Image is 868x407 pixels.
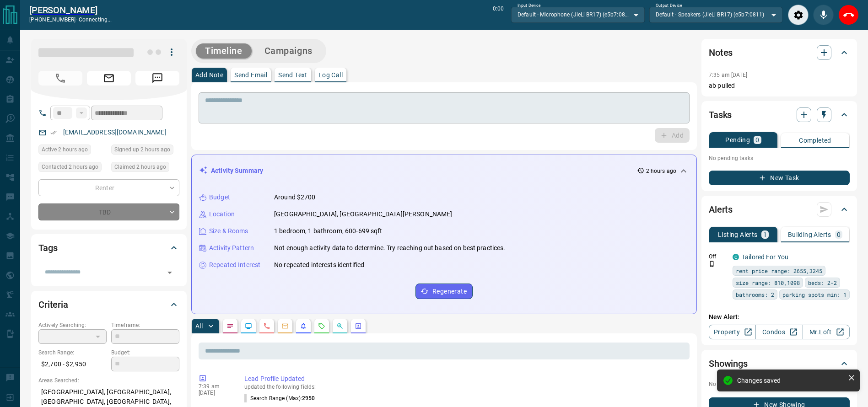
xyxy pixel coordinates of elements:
span: rent price range: 2655,3245 [736,266,822,275]
a: Condos [755,325,803,339]
p: Send Text [278,72,307,78]
span: Active 2 hours ago [42,145,88,154]
span: Message [135,71,179,86]
p: Lead Profile Updated [244,374,686,384]
p: [PHONE_NUMBER] - [29,16,112,24]
p: Around $2700 [274,193,316,202]
span: Signed up 2 hours ago [114,145,170,154]
p: 1 bedroom, 1 bathroom, 600-699 sqft [274,226,383,236]
p: Repeated Interest [209,260,260,270]
p: Areas Searched: [38,376,179,385]
div: Fri Sep 12 2025 [111,162,179,175]
button: New Task [709,171,850,185]
svg: Push Notification Only [709,261,715,267]
h2: Criteria [38,297,68,312]
p: Add Note [195,72,223,78]
span: Contacted 2 hours ago [42,162,98,171]
p: No showings booked [709,380,850,388]
p: Pending [725,137,750,143]
p: Activity Summary [211,166,263,176]
svg: Email Verified [50,129,57,136]
p: Size & Rooms [209,226,248,236]
button: Regenerate [415,284,473,299]
span: Claimed 2 hours ago [114,162,166,171]
svg: Calls [263,322,270,330]
p: 0 [837,231,841,238]
a: Mr.Loft [803,325,850,339]
p: Timeframe: [111,321,179,329]
span: parking spots min: 1 [782,290,846,299]
div: Tags [38,237,179,259]
p: 7:35 am [DATE] [709,72,748,78]
span: size range: 810,1098 [736,278,800,287]
div: Notes [709,42,850,64]
p: Listing Alerts [718,231,758,238]
p: Activity Pattern [209,243,254,253]
a: [PERSON_NAME] [29,5,112,16]
div: Fri Sep 12 2025 [111,145,179,157]
p: New Alert: [709,312,850,322]
div: Showings [709,353,850,375]
svg: Agent Actions [355,322,362,330]
p: updated the following fields: [244,384,686,390]
p: [DATE] [199,390,231,396]
h2: Notes [709,45,733,60]
p: Search Range: [38,348,107,357]
svg: Requests [318,322,325,330]
p: ab pulled [709,81,850,91]
p: Building Alerts [788,231,831,238]
h2: Tags [38,241,57,255]
div: Mute [813,5,834,25]
span: connecting... [79,16,112,23]
div: Renter [38,179,179,196]
label: Input Device [518,3,541,9]
div: Default - Microphone (JieLi BR17) (e5b7:0811) [511,7,644,22]
svg: Listing Alerts [300,322,307,330]
p: 2 hours ago [646,167,676,175]
svg: Lead Browsing Activity [245,322,252,330]
p: No pending tasks [709,151,850,165]
button: Campaigns [255,43,322,59]
div: Default - Speakers (JieLi BR17) (e5b7:0811) [649,7,782,22]
span: Email [87,71,131,86]
div: Audio Settings [788,5,809,25]
p: Actively Searching: [38,321,107,329]
div: condos.ca [733,254,739,260]
p: Budget: [111,348,179,357]
p: Log Call [318,72,343,78]
svg: Opportunities [336,322,344,330]
div: End Call [838,5,859,25]
div: Criteria [38,294,179,316]
h2: Alerts [709,202,733,217]
span: bathrooms: 2 [736,290,774,299]
p: 0 [755,137,759,143]
a: Tailored For You [742,253,788,261]
h2: Showings [709,356,748,371]
a: [EMAIL_ADDRESS][DOMAIN_NAME] [63,129,167,136]
h2: Tasks [709,107,732,122]
a: Property [709,325,756,339]
svg: Emails [281,322,289,330]
p: 0:00 [493,5,504,25]
p: Off [709,252,727,261]
svg: Notes [226,322,234,330]
p: $2,700 - $2,950 [38,357,107,372]
span: 2950 [302,395,315,402]
div: Changes saved [737,377,844,384]
button: Open [163,266,176,279]
p: [GEOGRAPHIC_DATA], [GEOGRAPHIC_DATA][PERSON_NAME] [274,209,452,219]
p: 1 [763,231,767,238]
div: Fri Sep 12 2025 [38,145,107,157]
p: Send Email [234,72,267,78]
p: All [195,323,203,329]
p: No repeated interests identified [274,260,364,270]
p: Location [209,209,235,219]
div: Tasks [709,104,850,126]
div: Alerts [709,198,850,220]
div: Fri Sep 12 2025 [38,162,107,175]
div: Activity Summary2 hours ago [199,162,689,179]
p: 7:39 am [199,383,231,390]
p: Completed [799,137,831,144]
span: Call [38,71,82,86]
